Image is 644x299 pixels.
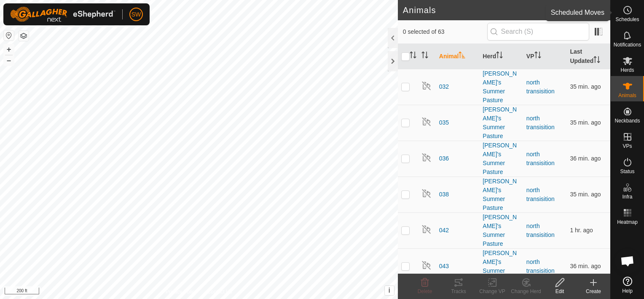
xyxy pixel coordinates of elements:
div: Open chat [615,248,640,274]
span: Sep 11, 2025, 12:06 PM [570,155,601,162]
span: 036 [439,154,449,163]
span: Sep 11, 2025, 12:06 PM [570,83,601,90]
span: Status [620,169,634,174]
div: Change VP [475,288,509,295]
button: Map Layers [19,31,29,41]
a: Contact Us [207,288,232,296]
span: Heatmap [617,220,638,225]
span: Herds [620,68,634,73]
div: [PERSON_NAME]'s Summer Pasture [483,141,520,177]
th: Animal [436,44,480,69]
a: north transisition [526,187,555,202]
div: [PERSON_NAME]'s Summer Pasture [483,213,520,248]
span: 63 [593,4,602,16]
input: Search (S) [487,23,589,41]
p-sorticon: Activate to sort [496,53,503,60]
button: i [385,286,394,295]
span: Neckbands [614,118,640,123]
a: north transisition [526,223,555,238]
img: returning off [421,260,432,270]
span: Notifications [614,42,641,47]
p-sorticon: Activate to sort [534,53,541,60]
th: Herd [479,44,523,69]
a: north transisition [526,79,555,95]
img: returning off [421,117,432,127]
button: + [4,44,14,54]
span: Sep 11, 2025, 11:36 AM [570,227,593,234]
div: Tracks [442,288,475,295]
a: north transisition [526,258,555,274]
div: [PERSON_NAME]'s Summer Pasture [483,177,520,212]
button: Reset Map [4,30,14,41]
span: 043 [439,262,449,271]
a: north transisition [526,151,555,166]
div: [PERSON_NAME]'s Summer Pasture [483,69,520,105]
span: Animals [618,93,636,98]
span: Delete [418,288,432,294]
img: Gallagher Logo [10,7,115,22]
p-sorticon: Activate to sort [459,53,465,60]
span: Schedules [615,17,639,22]
span: 042 [439,226,449,235]
div: [PERSON_NAME]'s Summer Pasture [483,105,520,141]
p-sorticon: Activate to sort [410,53,416,60]
span: Help [622,288,633,294]
button: – [4,55,14,65]
img: returning off [421,152,432,163]
span: i [389,287,390,294]
a: Help [611,273,644,297]
p-sorticon: Activate to sort [593,57,600,64]
div: Edit [543,288,577,295]
a: north transisition [526,115,555,130]
img: returning off [421,81,432,91]
a: Privacy Policy [166,288,197,296]
p-sorticon: Activate to sort [421,53,428,60]
span: Sep 11, 2025, 12:06 PM [570,119,601,126]
th: Last Updated [566,44,610,69]
span: Infra [622,194,632,199]
span: 035 [439,118,449,127]
img: returning off [421,188,432,198]
span: Sep 11, 2025, 12:06 PM [570,263,601,269]
span: Sep 11, 2025, 12:07 PM [570,191,601,198]
h2: Animals [403,5,593,15]
span: 032 [439,82,449,91]
div: Create [577,288,610,295]
span: SW [131,10,141,19]
img: returning off [421,224,432,234]
th: VP [523,44,567,69]
div: Change Herd [509,288,543,295]
span: 038 [439,190,449,199]
span: 0 selected of 63 [403,27,487,36]
span: VPs [623,144,632,149]
div: [PERSON_NAME]'s Summer Pasture [483,249,520,284]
